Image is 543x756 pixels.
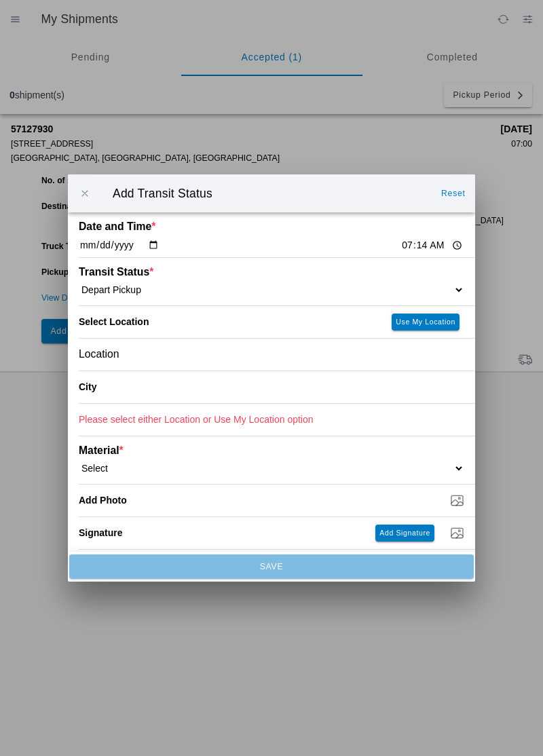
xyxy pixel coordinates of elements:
[79,527,123,538] label: Signature
[79,414,314,425] ion-text: Please select either Location or Use My Location option
[392,314,460,330] ion-button: Use My Location
[436,183,471,204] ion-button: Reset
[79,381,335,392] ion-label: City
[79,316,149,327] label: Select Location
[79,445,368,457] ion-label: Material
[79,348,119,360] span: Location
[375,525,434,542] ion-button: Add Signature
[79,266,368,278] ion-label: Transit Status
[99,187,434,201] ion-title: Add Transit Status
[79,221,368,233] ion-label: Date and Time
